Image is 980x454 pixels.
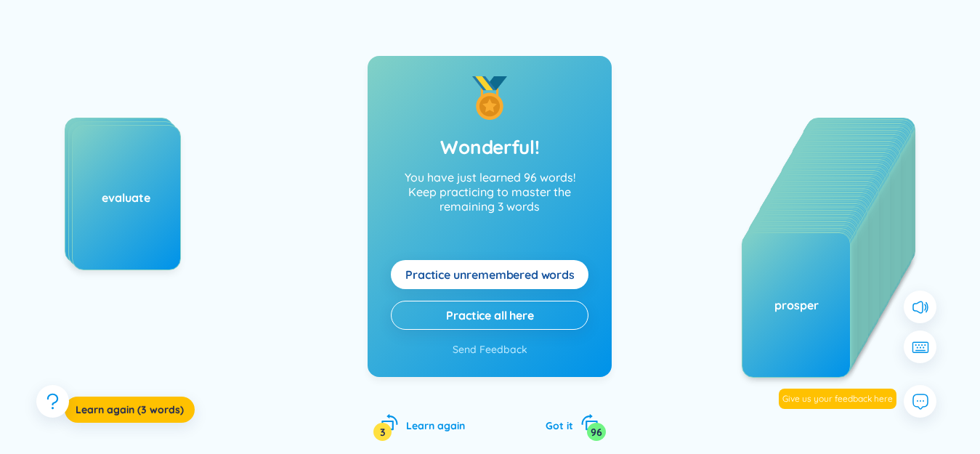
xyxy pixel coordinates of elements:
button: question [36,385,69,418]
span: rotate-left [381,413,399,431]
div: prosper [742,297,850,313]
div: illuminate [65,182,173,198]
p: You have just learned 96 words! [391,170,588,225]
button: Practice unremembered words [391,260,588,289]
h2: Wonderful! [440,134,539,161]
div: 3 [373,423,392,441]
span: Practice all here [446,307,533,323]
span: Learn again [406,419,465,432]
div: 96 [587,423,606,441]
div: reclaim [69,186,177,202]
p: Keep practicing to master the remaining 3 words [391,185,588,214]
button: Send Feedback [453,341,527,357]
span: Practice unremembered words [405,267,575,283]
span: question [44,392,62,410]
button: Practice all here [391,301,588,330]
span: Got it [546,419,573,432]
img: Good job! [468,76,511,120]
button: Learn again (3 words) [65,397,195,423]
div: evaluate [73,190,180,206]
span: Learn again (3 words) [76,402,184,417]
span: rotate-right [580,413,599,431]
